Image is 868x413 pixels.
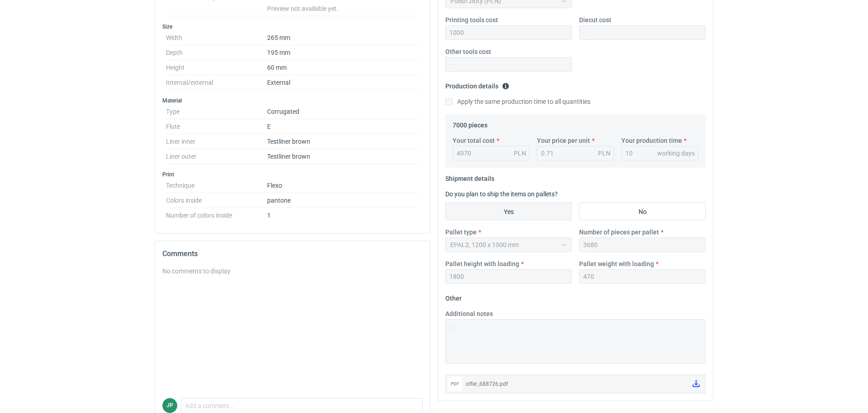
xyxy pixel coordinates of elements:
dt: Height [166,60,267,75]
div: PLN [514,149,526,158]
dd: Testliner brown [267,149,419,164]
label: Other tools cost [445,47,491,56]
dd: 265 mm [267,30,419,45]
dt: Technique [166,178,267,193]
dt: Liner inner [166,134,267,149]
label: Additional notes [445,309,493,318]
div: Justyna Powała [162,398,177,413]
div: working days [657,149,695,158]
label: Pallet height with loading [445,259,519,268]
dd: pantone [267,193,419,208]
dd: E [267,119,419,134]
label: Pallet type [445,228,477,237]
textarea: - [445,319,706,364]
dt: Number of colors inside [166,208,267,219]
legend: Other [445,291,462,302]
dd: External [267,75,419,90]
dt: Flute [166,119,267,134]
div: pdf [448,377,462,391]
h3: Print [162,171,423,178]
dd: 60 mm [267,60,419,75]
h2: Comments [162,248,423,259]
label: Do you plan to ship the items on pallets? [445,190,558,198]
dt: Colors inside [166,193,267,208]
label: Diecut cost [579,15,611,24]
label: Number of pieces per pallet [579,228,659,237]
dt: Internal/external [166,75,267,90]
figcaption: JP [162,398,177,413]
dd: Flexo [267,178,419,193]
span: Preview not available yet. [267,5,338,12]
label: Printing tools cost [445,15,498,24]
div: PLN [598,149,610,158]
h3: Size [162,23,423,30]
label: Your price per unit [537,136,590,145]
label: Your production time [621,136,682,145]
label: Apply the same production time to all quantities [445,97,590,106]
legend: Shipment details [445,171,494,182]
dt: Liner outer [166,149,267,164]
div: No comments to display [162,267,423,276]
div: offer_688726.pdf [466,379,685,389]
dd: 1 [267,208,419,219]
dt: Width [166,30,267,45]
h3: Material [162,97,423,104]
dt: Type [166,104,267,119]
legend: 7000 pieces [453,118,488,129]
legend: Production details [445,79,509,90]
dd: 195 mm [267,45,419,60]
label: Your total cost [453,136,495,145]
dd: Corrugated [267,104,419,119]
label: Pallet weight with loading [579,259,654,268]
dt: Depth [166,45,267,60]
dd: Testliner brown [267,134,419,149]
